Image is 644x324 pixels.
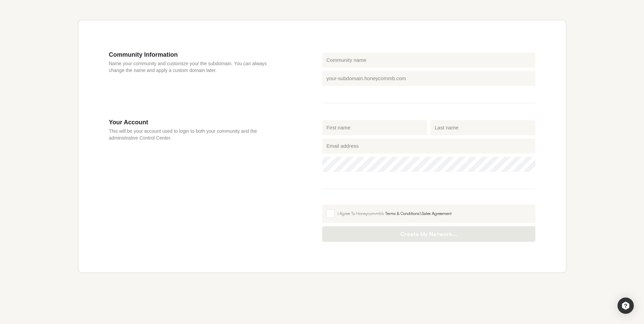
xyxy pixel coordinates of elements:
[422,211,452,216] a: Sales Agreement
[337,211,531,217] div: I Agree To Honeycommb's &
[329,231,529,237] span: Create My Network...
[322,139,535,154] input: Email address
[109,119,281,126] h3: Your Account
[109,60,281,74] p: Name your community and customize your the subdomain. You can always change the name and apply a ...
[322,226,535,242] button: Create My Network...
[430,120,535,135] input: Last name
[322,53,535,68] input: Community name
[322,120,427,135] input: First name
[618,298,634,314] div: Open Intercom Messenger
[109,128,281,141] p: This will be your account used to login to both your community and the administrative Control Cen...
[385,211,419,216] a: Terms & Conditions
[322,71,535,86] input: your-subdomain.honeycommb.com
[109,51,281,58] h3: Community Information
